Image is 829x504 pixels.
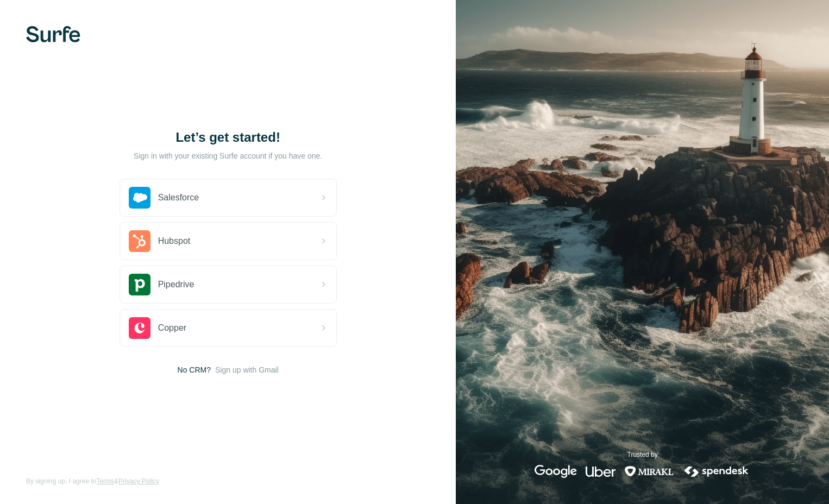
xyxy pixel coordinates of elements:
[535,465,577,478] img: google's logo
[586,465,616,478] img: uber's logo
[118,477,159,485] a: Privacy Policy
[120,129,337,146] h1: Let’s get started!
[129,230,150,252] img: hubspot's logo
[215,364,279,375] button: Sign up with Gmail
[683,465,750,478] img: spendesk's logo
[178,364,211,375] span: No CRM?
[26,26,80,42] img: Surfe's logo
[129,187,150,209] img: salesforce's logo
[158,191,199,204] span: Salesforce
[96,477,114,485] a: Terms
[158,278,194,291] span: Pipedrive
[134,150,322,161] p: Sign in with your existing Surfe account if you have one.
[129,317,150,339] img: copper's logo
[624,465,674,478] img: mirakl's logo
[129,274,150,295] img: pipedrive's logo
[627,450,658,459] p: Trusted by
[158,322,186,335] span: Copper
[158,235,191,248] span: Hubspot
[26,476,159,486] span: By signing up, I agree to &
